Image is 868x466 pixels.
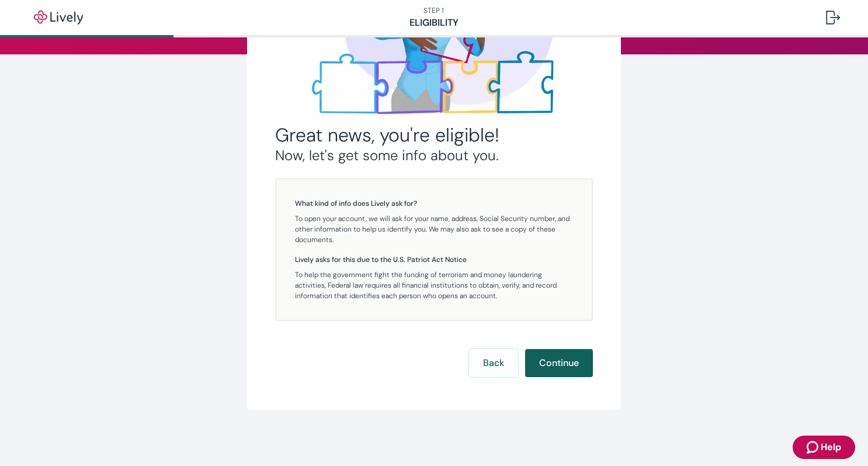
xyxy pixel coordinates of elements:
button: Log out [817,4,849,32]
h3: Now, let's get some info about you. [275,147,593,164]
h5: What kind of info does Lively ask for? [295,198,573,209]
button: Zendesk support iconHelp [793,436,855,459]
button: Back [469,349,518,377]
p: To help the government fight the funding of terrorism and money laundering activities, Federal la... [295,270,573,301]
p: To open your account, we will ask for your name, address, Social Security number, and other infor... [295,213,573,245]
h5: Lively asks for this due to the U.S. Patriot Act Notice [295,254,573,265]
svg: Zendesk support icon [807,440,821,454]
img: Lively [26,11,91,25]
span: Help [821,440,841,454]
h2: Great news, you're eligible! [275,123,593,147]
button: Continue [525,349,593,377]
